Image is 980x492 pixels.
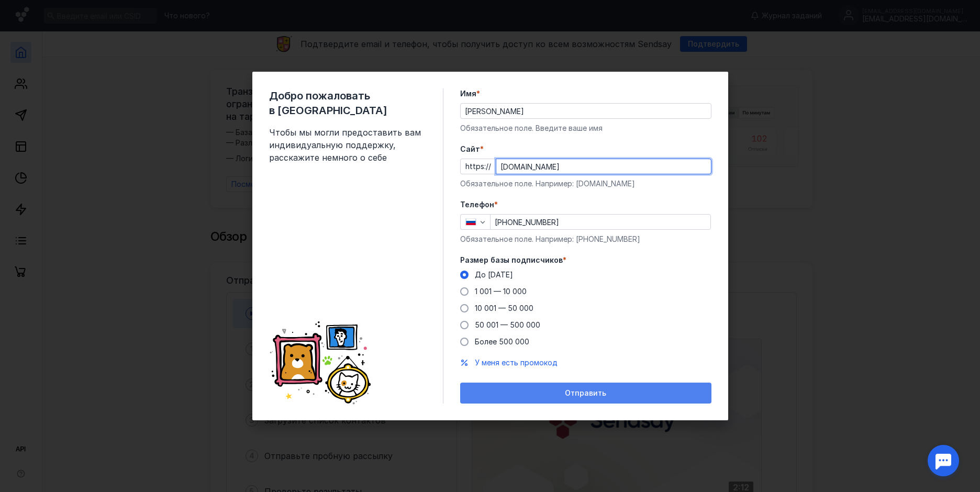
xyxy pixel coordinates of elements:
[475,270,513,279] span: До [DATE]
[269,88,426,118] span: Добро пожаловать в [GEOGRAPHIC_DATA]
[460,88,476,99] span: Имя
[460,144,480,154] span: Cайт
[269,126,426,164] span: Чтобы мы могли предоставить вам индивидуальную поддержку, расскажите немного о себе
[460,234,711,244] div: Обязательное поле. Например: [PHONE_NUMBER]
[460,178,711,189] div: Обязательное поле. Например: [DOMAIN_NAME]
[460,383,711,404] button: Отправить
[475,357,558,368] button: У меня есть промокод
[460,123,711,133] div: Обязательное поле. Введите ваше имя
[565,389,606,398] span: Отправить
[475,304,533,312] span: 10 001 — 50 000
[475,320,540,329] span: 50 001 — 500 000
[475,287,527,296] span: 1 001 — 10 000
[475,337,529,346] span: Более 500 000
[460,255,563,265] span: Размер базы подписчиков
[460,199,494,210] span: Телефон
[475,358,558,367] span: У меня есть промокод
